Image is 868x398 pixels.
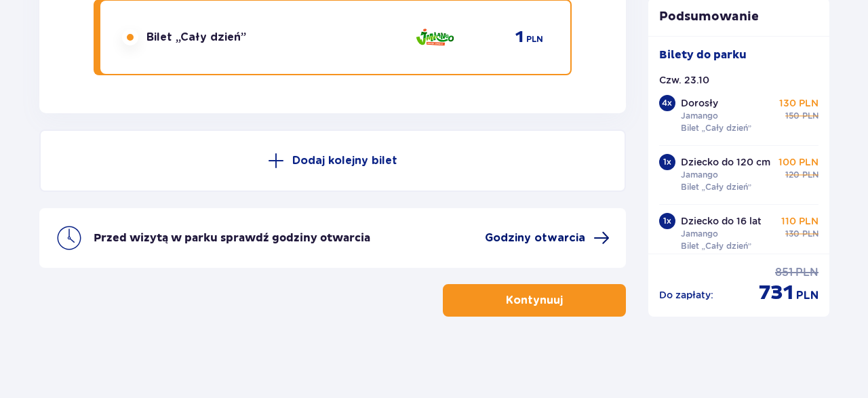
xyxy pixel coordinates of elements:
[681,169,718,181] p: Jamango
[681,122,752,134] p: Bilet „Cały dzień”
[781,214,818,228] p: 110 PLN
[796,288,818,303] span: PLN
[485,231,585,245] span: Godziny otwarcia
[778,155,818,169] p: 100 PLN
[681,181,752,193] p: Bilet „Cały dzień”
[779,96,818,110] p: 130 PLN
[648,9,830,25] p: Podsumowanie
[526,33,543,45] span: PLN
[802,169,818,181] span: PLN
[681,96,718,110] p: Dorosły
[94,231,370,245] p: Przed wizytą w parku sprawdź godziny otwarcia
[681,228,718,240] p: Jamango
[759,280,793,306] span: 731
[443,284,626,317] button: Kontynuuj
[659,47,747,62] p: Bilety do parku
[775,265,793,280] span: 851
[659,154,675,170] div: 1 x
[415,23,455,52] img: Jamango
[292,153,397,168] p: Dodaj kolejny bilet
[485,230,610,246] a: Godziny otwarcia
[659,213,675,229] div: 1 x
[659,95,675,111] div: 4 x
[785,228,800,240] span: 130
[146,30,246,45] span: Bilet „Cały dzień”
[39,130,626,192] button: Dodaj kolejny bilet
[681,155,770,169] p: Dziecko do 120 cm
[506,293,563,308] p: Kontynuuj
[659,73,709,87] p: Czw. 23.10
[785,110,800,122] span: 150
[802,110,818,122] span: PLN
[785,169,800,181] span: 120
[681,214,762,228] p: Dziecko do 16 lat
[681,240,752,252] p: Bilet „Cały dzień”
[681,110,718,122] p: Jamango
[515,27,524,47] span: 1
[795,265,818,280] span: PLN
[802,228,818,240] span: PLN
[659,288,713,302] p: Do zapłaty :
